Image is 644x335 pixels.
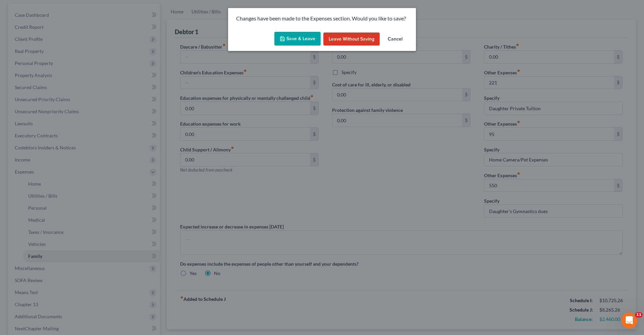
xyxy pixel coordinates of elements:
[236,15,408,22] p: Changes have been made to the Expenses section. Would you like to save?
[323,32,380,46] button: Leave without Saving
[274,32,321,46] button: Save & Leave
[621,312,637,328] iframe: Intercom live chat
[382,32,408,46] button: Cancel
[635,312,643,318] span: 11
